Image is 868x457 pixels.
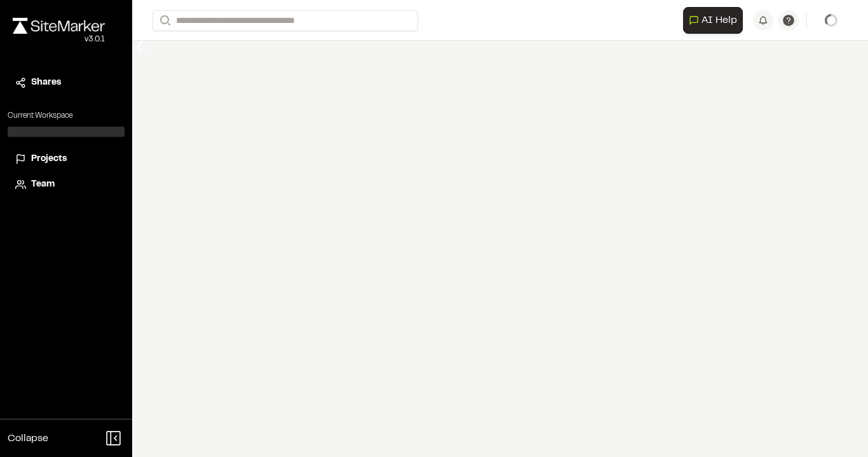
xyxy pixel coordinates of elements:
[702,13,737,28] span: AI Help
[153,10,175,31] button: Search
[15,76,117,90] a: Shares
[683,7,743,34] button: Open AI Assistant
[15,152,117,166] a: Projects
[31,178,55,192] span: Team
[8,431,48,446] span: Collapse
[13,34,105,45] div: Oh geez...please don't...
[31,152,67,166] span: Projects
[13,18,105,34] img: rebrand.png
[8,110,125,122] p: Current Workspace
[683,7,748,34] div: Open AI Assistant
[31,76,61,90] span: Shares
[15,178,117,192] a: Team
